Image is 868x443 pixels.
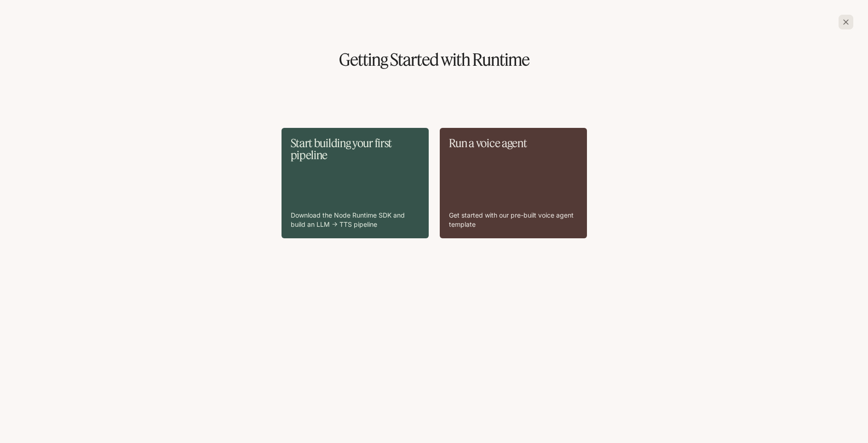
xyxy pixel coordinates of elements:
h1: Getting Started with Runtime [15,52,853,68]
p: Run a voice agent [449,137,578,149]
a: Start building your first pipelineDownload the Node Runtime SDK and build an LLM -> TTS pipeline [282,128,429,238]
p: Download the Node Runtime SDK and build an LLM -> TTS pipeline [291,211,420,229]
p: Get started with our pre-built voice agent template [449,211,578,229]
a: Run a voice agentGet started with our pre-built voice agent template [440,128,587,238]
p: Start building your first pipeline [291,137,420,161]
